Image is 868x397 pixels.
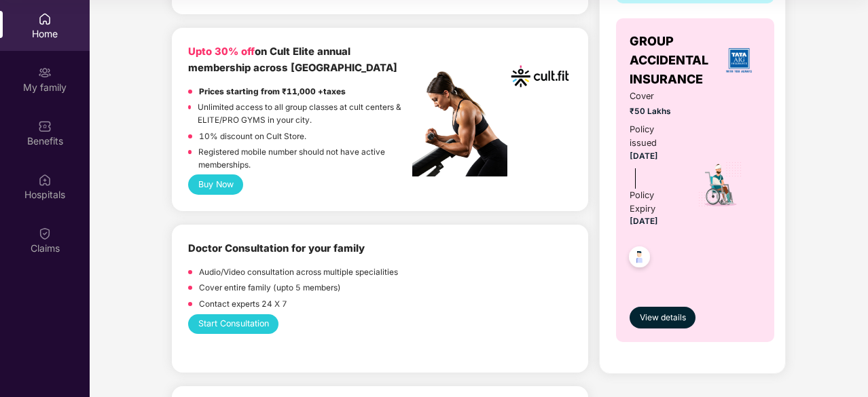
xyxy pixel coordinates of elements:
[630,123,679,150] div: Policy issued
[199,87,346,96] strong: Prices starting from ₹11,000 +taxes
[199,298,287,311] p: Contact experts 24 X 7
[188,45,255,58] b: Upto 30% off
[508,44,572,108] img: cult.png
[630,90,679,103] span: Cover
[198,101,412,126] p: Unlimited access to all group classes at cult centers & ELITE/PRO GYMS in your city.
[630,151,658,161] span: [DATE]
[38,119,52,133] img: svg+xml;base64,PHN2ZyBpZD0iQmVuZWZpdHMiIHhtbG5zPSJodHRwOi8vd3d3LnczLm9yZy8yMDAwL3N2ZyIgd2lkdGg9Ij...
[508,241,572,259] img: physica%20-%20Edited.png
[38,66,52,79] img: svg+xml;base64,PHN2ZyB3aWR0aD0iMjAiIGhlaWdodD0iMjAiIHZpZXdCb3g9IjAgMCAyMCAyMCIgZmlsbD0ibm9uZSIgeG...
[199,282,341,295] p: Cover entire family (upto 5 members)
[199,266,398,279] p: Audio/Video consultation across multiple specialities
[38,12,52,26] img: svg+xml;base64,PHN2ZyBpZD0iSG9tZSIgeG1sbnM9Imh0dHA6Ly93d3cudzMub3JnLzIwMDAvc3ZnIiB3aWR0aD0iMjAiIG...
[38,173,52,187] img: svg+xml;base64,PHN2ZyBpZD0iSG9zcGl0YWxzIiB4bWxucz0iaHR0cDovL3d3dy53My5vcmcvMjAwMC9zdmciIHdpZHRoPS...
[199,130,306,143] p: 10% discount on Cult Store.
[721,42,757,79] img: insurerLogo
[630,189,679,216] div: Policy Expiry
[412,71,507,176] img: pc2.png
[630,216,658,226] span: [DATE]
[630,105,679,118] span: ₹50 Lakhs
[188,242,365,254] b: Doctor Consultation for your family
[38,227,52,240] img: svg+xml;base64,PHN2ZyBpZD0iQ2xhaW0iIHhtbG5zPSJodHRwOi8vd3d3LnczLm9yZy8yMDAwL3N2ZyIgd2lkdGg9IjIwIi...
[630,32,717,90] span: GROUP ACCIDENTAL INSURANCE
[188,174,243,194] button: Buy Now
[640,311,686,324] span: View details
[188,314,278,334] button: Start Consultation
[630,307,695,328] button: View details
[623,242,656,276] img: svg+xml;base64,PHN2ZyB4bWxucz0iaHR0cDovL3d3dy53My5vcmcvMjAwMC9zdmciIHdpZHRoPSI0OC45NDMiIGhlaWdodD...
[412,268,507,286] img: pngtree-physiotherapy-physiotherapist-rehab-disability-stretching-png-image_6063262.png
[198,146,412,171] p: Registered mobile number should not have active memberships.
[697,161,744,208] img: icon
[188,45,397,73] b: on Cult Elite annual membership across [GEOGRAPHIC_DATA]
